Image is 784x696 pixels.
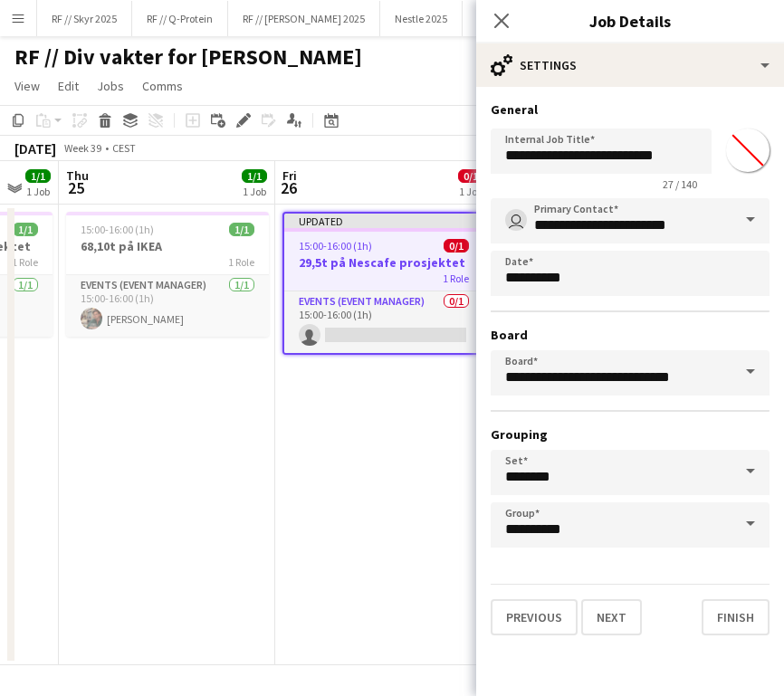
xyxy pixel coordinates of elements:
[458,169,483,183] span: 0/1
[66,238,269,254] h3: 68,10t på IKEA
[142,78,183,94] span: Comms
[58,78,79,94] span: Edit
[443,272,469,285] span: 1 Role
[135,74,190,98] a: Comms
[243,185,266,198] div: 1 Job
[14,139,56,157] div: [DATE]
[299,239,372,253] span: 15:00-16:00 (1h)
[90,74,131,98] a: Jobs
[476,43,784,87] div: Settings
[229,223,254,236] span: 1/1
[282,167,297,184] span: Fri
[491,327,770,343] h3: Board
[37,1,132,36] button: RF // Skyr 2025
[63,177,89,198] span: 25
[51,74,86,98] a: Edit
[459,185,483,198] div: 1 Job
[648,177,712,191] span: 27 / 140
[491,426,770,443] h3: Grouping
[444,239,469,253] span: 0/1
[13,223,38,236] span: 1/1
[242,169,267,183] span: 1/1
[228,255,254,269] span: 1 Role
[581,599,642,635] button: Next
[228,1,380,36] button: RF // [PERSON_NAME] 2025
[97,78,124,94] span: Jobs
[112,141,136,155] div: CEST
[12,255,38,269] span: 1 Role
[463,1,535,36] button: RF // IKEA
[284,214,483,228] div: Updated
[14,78,40,94] span: View
[476,9,784,33] h3: Job Details
[81,223,154,236] span: 15:00-16:00 (1h)
[66,167,89,184] span: Thu
[7,74,47,98] a: View
[280,177,297,198] span: 26
[66,275,269,337] app-card-role: Events (Event Manager)1/115:00-16:00 (1h)[PERSON_NAME]
[282,212,485,355] app-job-card: Updated15:00-16:00 (1h)0/129,5t på Nescafe prosjektet1 RoleEvents (Event Manager)0/115:00-16:00 (1h)
[14,43,362,71] h1: RF // Div vakter for [PERSON_NAME]
[26,185,50,198] div: 1 Job
[380,1,463,36] button: Nestle 2025
[66,212,269,337] app-job-card: 15:00-16:00 (1h)1/168,10t på IKEA1 RoleEvents (Event Manager)1/115:00-16:00 (1h)[PERSON_NAME]
[132,1,228,36] button: RF // Q-Protein
[284,291,483,353] app-card-role: Events (Event Manager)0/115:00-16:00 (1h)
[284,254,483,271] h3: 29,5t på Nescafe prosjektet
[491,599,578,635] button: Previous
[25,169,51,183] span: 1/1
[491,101,770,118] h3: General
[702,599,770,635] button: Finish
[60,141,105,155] span: Week 39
